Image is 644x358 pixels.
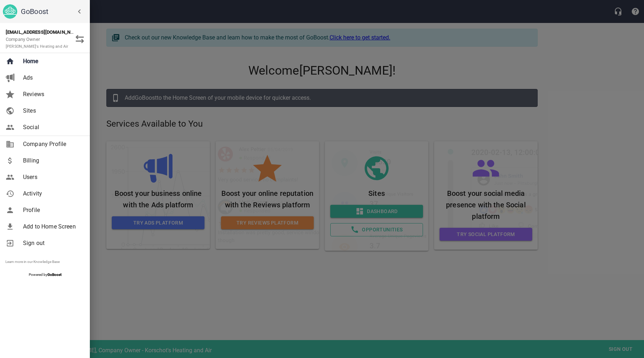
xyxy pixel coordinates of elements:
[23,222,81,231] span: Add to Home Screen
[23,57,81,66] span: Home
[29,273,61,277] span: Powered by
[23,123,81,132] span: Social
[5,260,60,264] a: Learn more in our Knowledge Base
[47,273,61,277] strong: GoBoost
[23,107,81,115] span: Sites
[23,140,81,149] span: Company Profile
[23,206,81,215] span: Profile
[6,29,82,35] strong: [EMAIL_ADDRESS][DOMAIN_NAME]
[3,4,17,19] img: go_boost_head.png
[23,74,81,82] span: Ads
[23,173,81,182] span: Users
[23,189,81,198] span: Activity
[23,90,81,99] span: Reviews
[6,44,68,49] small: [PERSON_NAME]'s Heating and Air
[23,156,81,165] span: Billing
[71,30,88,48] button: Switch Role
[23,239,81,248] span: Sign out
[6,37,68,49] span: Company Owner
[21,6,87,17] h6: GoBoost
